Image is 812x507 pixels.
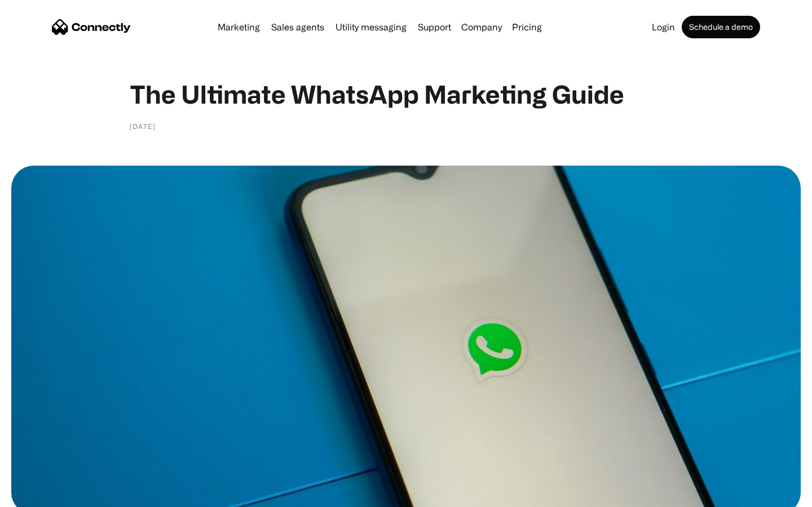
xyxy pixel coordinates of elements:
[213,23,264,32] a: Marketing
[682,16,760,38] a: Schedule a demo
[413,23,456,32] a: Support
[507,23,546,32] a: Pricing
[130,79,682,109] h1: The Ultimate WhatsApp Marketing Guide
[130,121,156,132] div: [DATE]
[267,23,329,32] a: Sales agents
[647,23,679,32] a: Login
[331,23,411,32] a: Utility messaging
[461,19,502,35] div: Company
[23,487,68,503] ul: Language list
[11,487,68,503] aside: Language selected: English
